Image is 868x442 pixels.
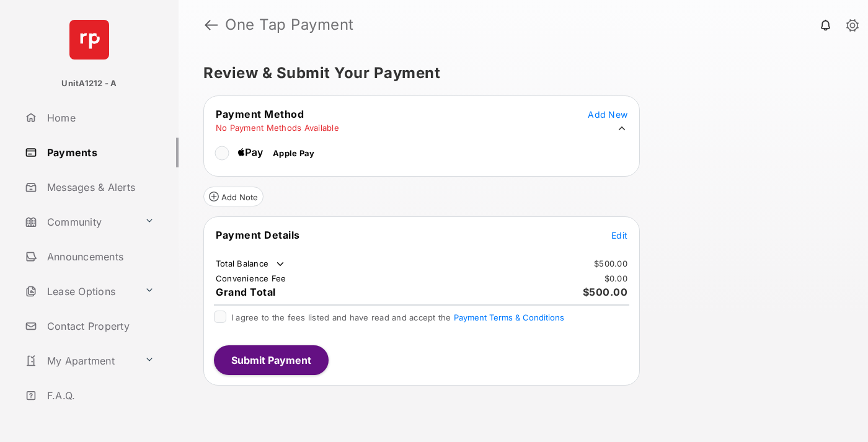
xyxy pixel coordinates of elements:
[20,103,179,133] a: Home
[203,66,833,81] h5: Review & Submit Your Payment
[216,229,300,241] span: Payment Details
[583,286,628,298] span: $500.00
[20,138,179,167] a: Payments
[216,286,276,298] span: Grand Total
[588,108,627,120] button: Add New
[20,242,179,272] a: Announcements
[216,108,304,120] span: Payment Method
[215,273,287,284] td: Convenience Fee
[225,17,354,32] strong: One Tap Payment
[203,187,263,206] button: Add Note
[214,345,329,375] button: Submit Payment
[61,77,117,90] p: UnitA1212 - A
[215,258,286,270] td: Total Balance
[20,311,179,341] a: Contact Property
[604,273,628,284] td: $0.00
[231,312,564,322] span: I agree to the fees listed and have read and accept the
[588,109,627,120] span: Add New
[611,229,627,241] button: Edit
[20,172,179,202] a: Messages & Alerts
[69,20,109,60] img: svg+xml;base64,PHN2ZyB4bWxucz0iaHR0cDovL3d3dy53My5vcmcvMjAwMC9zdmciIHdpZHRoPSI2NCIgaGVpZ2h0PSI2NC...
[454,312,564,322] button: I agree to the fees listed and have read and accept the
[273,148,314,158] span: Apple Pay
[20,381,179,410] a: F.A.Q.
[20,276,139,306] a: Lease Options
[593,258,628,269] td: $500.00
[215,122,340,133] td: No Payment Methods Available
[20,207,139,237] a: Community
[20,346,139,376] a: My Apartment
[611,230,627,241] span: Edit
